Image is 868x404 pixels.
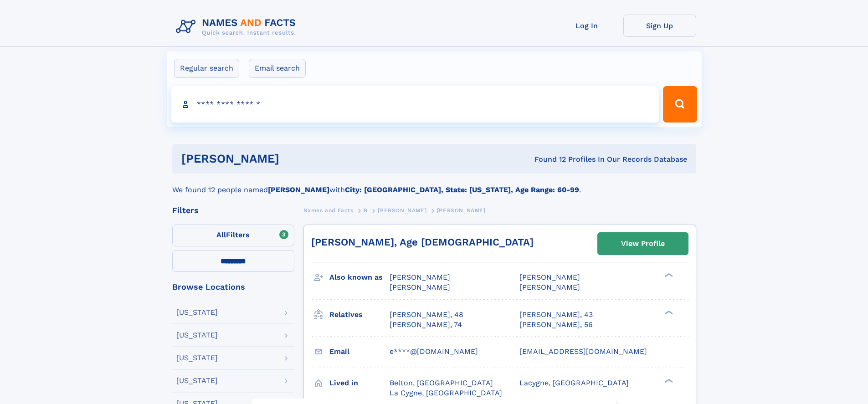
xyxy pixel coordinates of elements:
[390,389,502,397] span: La Cygne, [GEOGRAPHIC_DATA]
[519,273,580,281] span: [PERSON_NAME]
[390,320,462,330] a: [PERSON_NAME], 74
[663,86,697,123] button: Search Button
[519,320,593,330] a: [PERSON_NAME], 56
[172,283,294,291] div: Browse Locations
[172,225,294,246] label: Filters
[378,207,426,214] span: [PERSON_NAME]
[329,307,390,322] h3: Relatives
[407,154,687,164] div: Found 12 Profiles In Our Records Database
[172,15,303,39] img: Logo Names and Facts
[519,378,629,387] span: Lacygne, [GEOGRAPHIC_DATA]
[390,283,450,291] span: [PERSON_NAME]
[519,310,593,320] a: [PERSON_NAME], 43
[390,378,493,387] span: Belton, [GEOGRAPHIC_DATA]
[519,283,580,291] span: [PERSON_NAME]
[390,273,450,281] span: [PERSON_NAME]
[364,205,368,216] a: B
[364,207,368,214] span: B
[378,205,426,216] a: [PERSON_NAME]
[181,153,407,164] h1: [PERSON_NAME]
[329,270,390,285] h3: Also known as
[176,309,218,316] div: [US_STATE]
[216,230,226,239] span: All
[519,347,647,356] span: [EMAIL_ADDRESS][DOMAIN_NAME]
[598,233,688,255] a: View Profile
[663,309,673,315] div: ❯
[176,332,218,339] div: [US_STATE]
[390,310,463,320] a: [PERSON_NAME], 48
[329,344,390,359] h3: Email
[174,59,239,78] label: Regular search
[268,185,329,194] b: [PERSON_NAME]
[171,86,659,123] input: search input
[663,378,673,384] div: ❯
[623,15,696,37] a: Sign Up
[176,377,218,384] div: [US_STATE]
[172,206,294,215] div: Filters
[550,15,623,37] a: Log In
[303,205,354,216] a: Names and Facts
[329,375,390,391] h3: Lived in
[621,233,665,254] div: View Profile
[172,174,696,195] div: We found 12 people named with .
[311,236,534,248] a: [PERSON_NAME], Age [DEMOGRAPHIC_DATA]
[663,272,673,278] div: ❯
[437,207,486,214] span: [PERSON_NAME]
[249,59,306,78] label: Email search
[176,354,218,362] div: [US_STATE]
[345,185,579,194] b: City: [GEOGRAPHIC_DATA], State: [US_STATE], Age Range: 60-99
